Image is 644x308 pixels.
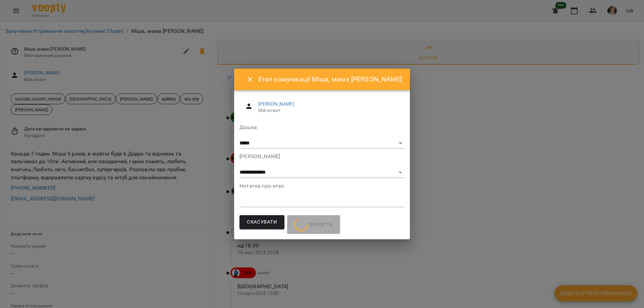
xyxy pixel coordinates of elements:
button: Close [242,71,258,87]
a: [PERSON_NAME] [258,101,294,107]
button: Скасувати [239,215,284,229]
label: [PERSON_NAME] [239,154,405,159]
label: Нотатка про етап [239,183,405,189]
span: Скасувати [247,218,277,227]
h6: Етап комунікації Міша, мама [PERSON_NAME] [258,74,402,84]
label: Дошка [239,125,405,130]
span: Мій клієнт [258,107,399,114]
